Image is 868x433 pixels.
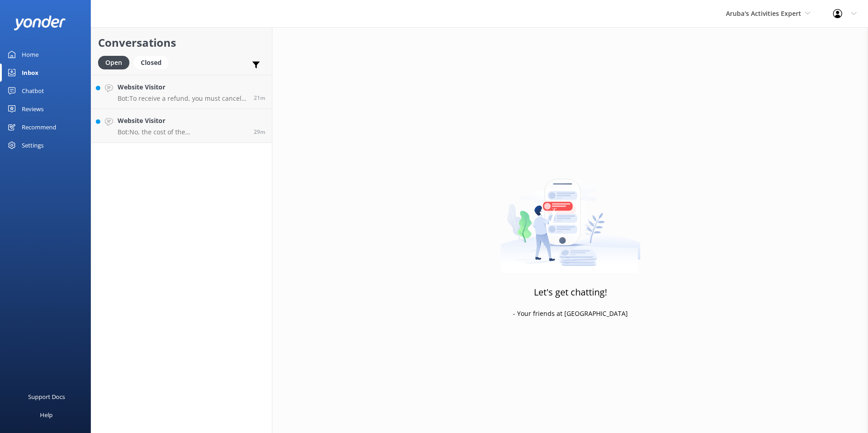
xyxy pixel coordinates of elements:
div: Help [40,406,53,424]
p: - Your friends at [GEOGRAPHIC_DATA] [513,309,628,319]
h2: Conversations [98,34,265,51]
div: Inbox [22,64,39,82]
p: Bot: To receive a refund, you must cancel your booking at least 72 hours before your scheduled to... [118,94,247,103]
div: Open [98,56,129,69]
span: Sep 01 2025 02:22pm (UTC -04:00) America/Caracas [254,128,265,136]
span: Sep 01 2025 02:30pm (UTC -04:00) America/Caracas [254,94,265,102]
div: Chatbot [22,82,44,100]
div: Support Docs [28,388,65,406]
div: Closed [134,56,168,69]
h4: Website Visitor [118,116,247,126]
a: Open [98,57,134,67]
img: yonder-white-logo.png [14,15,66,30]
a: Closed [134,57,173,67]
div: Reviews [22,100,44,118]
a: Website VisitorBot:No, the cost of the [GEOGRAPHIC_DATA] transfer includes both the trip to your ... [91,109,272,143]
a: Website VisitorBot:To receive a refund, you must cancel your booking at least 72 hours before you... [91,75,272,109]
div: Home [22,45,39,64]
h4: Website Visitor [118,82,247,92]
div: Recommend [22,118,56,136]
h3: Let's get chatting! [534,285,607,300]
p: Bot: No, the cost of the [GEOGRAPHIC_DATA] transfer includes both the trip to your hotel and the ... [118,128,247,136]
img: artwork of a man stealing a conversation from at giant smartphone [500,160,641,273]
div: Settings [22,136,44,154]
span: Aruba's Activities Expert [726,9,801,18]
